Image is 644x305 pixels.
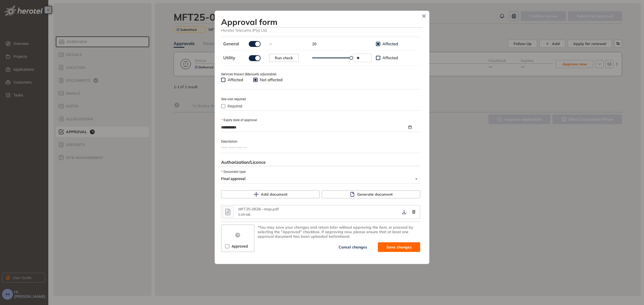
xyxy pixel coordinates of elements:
button: Add document [221,190,320,198]
span: Final approval [221,175,417,183]
span: Affected [380,41,400,47]
button: Run check [269,54,299,62]
button: Generate document [322,190,420,198]
h3: Approval form [221,17,423,27]
span: Affected [380,55,400,61]
span: Run check [275,55,293,61]
button: Close [420,12,428,20]
span: 20 [312,42,316,46]
span: Authorization/Licence [221,159,266,165]
textarea: Description [221,144,420,153]
span: Herotel Telecoms (Pty) Ltd [221,28,423,33]
button: Save changes [378,242,420,252]
label: Expiry date of approval [221,118,257,123]
span: General [223,41,239,46]
td: — [267,38,310,50]
label: Services Impact (Manually adjustable) [221,72,276,77]
label: Description [221,139,237,144]
span: Approved [229,243,250,249]
span: Not affected [258,77,285,83]
span: Add document [261,191,287,197]
span: Generate document [357,191,393,197]
div: MFT25-0628--map.pdf [238,207,292,211]
span: Affected [225,77,245,83]
span: Save changes [386,244,412,250]
span: Cancel changes [339,244,367,250]
div: *You may save your changes and return later without approving the item, or proceed by selecting t... [258,225,420,239]
label: Document type [221,169,246,174]
span: Utility [223,55,235,60]
label: Site visit required [221,97,246,102]
input: Expiry date of approval [221,124,407,130]
span: 0.09 MB [238,213,250,217]
span: Required [225,103,244,109]
button: Cancel changes [330,242,376,252]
